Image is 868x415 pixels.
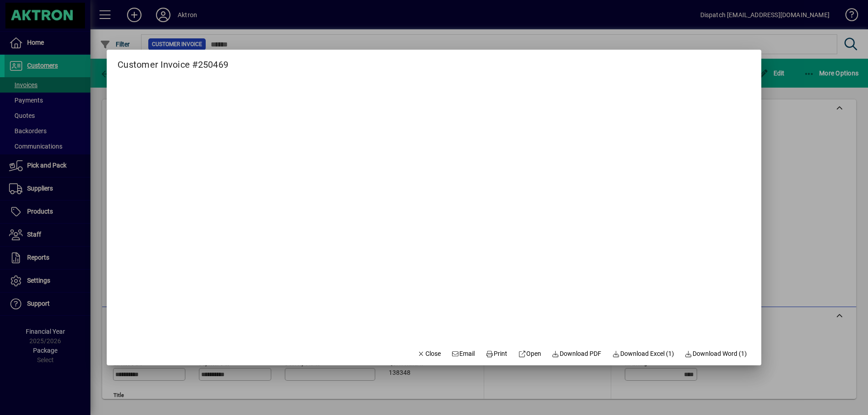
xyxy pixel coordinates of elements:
[107,50,239,72] h2: Customer Invoice #250469
[514,345,545,362] a: Open
[552,349,602,359] span: Download PDF
[414,345,444,362] button: Close
[681,345,751,362] button: Download Word (1)
[612,349,674,359] span: Download Excel (1)
[417,349,441,359] span: Close
[448,345,479,362] button: Email
[609,345,678,362] button: Download Excel (1)
[518,349,541,359] span: Open
[486,349,507,359] span: Print
[452,349,475,359] span: Email
[685,349,747,359] span: Download Word (1)
[482,345,511,362] button: Print
[548,345,605,362] a: Download PDF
